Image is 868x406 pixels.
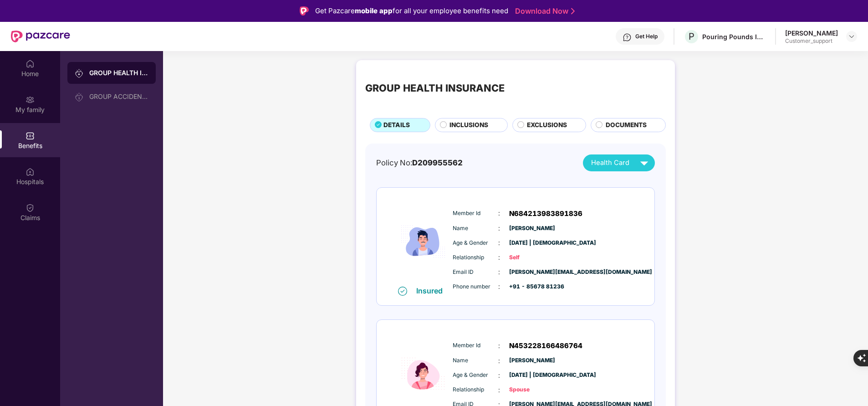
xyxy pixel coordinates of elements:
[396,197,450,286] img: icon
[398,287,407,296] img: svg+xml;base64,PHN2ZyB4bWxucz0iaHR0cDovL3d3dy53My5vcmcvMjAwMC9zdmciIHdpZHRoPSIxNiIgaGVpZ2h0PSIxNi...
[689,31,694,42] span: P
[515,6,572,16] a: Download Now
[453,385,498,394] span: Relationship
[453,283,498,291] span: Phone number
[848,33,855,40] img: svg+xml;base64,PHN2ZyBpZD0iRHJvcGRvd24tMzJ4MzIiIHhtbG5zPSJodHRwOi8vd3d3LnczLm9yZy8yMDAwL3N2ZyIgd2...
[26,131,35,140] img: svg+xml;base64,PHN2ZyBpZD0iQmVuZWZpdHMiIHhtbG5zPSJodHRwOi8vd3d3LnczLm9yZy8yMDAwL3N2ZyIgd2lkdGg9Ij...
[509,224,555,233] span: [PERSON_NAME]
[527,120,567,130] span: EXCLUSIONS
[26,59,35,68] img: svg+xml;base64,PHN2ZyBpZD0iSG9tZSIgeG1sbnM9Imh0dHA6Ly93d3cudzMub3JnLzIwMDAvc3ZnIiB3aWR0aD0iMjAiIG...
[26,203,35,212] img: svg+xml;base64,PHN2ZyBpZD0iQ2xhaW0iIHhtbG5zPSJodHRwOi8vd3d3LnczLm9yZy8yMDAwL3N2ZyIgd2lkdGg9IjIwIi...
[416,286,448,295] div: Insured
[583,154,655,171] button: Health Card
[509,208,582,219] span: N684213983891836
[453,224,498,233] span: Name
[498,356,500,366] span: :
[453,371,498,380] span: Age & Gender
[623,33,632,42] img: svg+xml;base64,PHN2ZyBpZD0iSGVscC0zMngzMiIgeG1sbnM9Imh0dHA6Ly93d3cudzMub3JnLzIwMDAvc3ZnIiB3aWR0aD...
[453,268,498,277] span: Email ID
[75,93,84,102] img: svg+xml;base64,PHN2ZyB3aWR0aD0iMjAiIGhlaWdodD0iMjAiIHZpZXdCb3g9IjAgMCAyMCAyMCIgZmlsbD0ibm9uZSIgeG...
[412,158,463,167] span: D209955562
[453,253,498,262] span: Relationship
[89,93,148,100] div: GROUP ACCIDENTAL INSURANCE
[509,340,582,351] span: N453228166486764
[498,252,500,262] span: :
[355,6,393,15] strong: mobile app
[498,267,500,277] span: :
[498,223,500,233] span: :
[498,208,500,218] span: :
[498,282,500,292] span: :
[449,120,488,130] span: INCLUSIONS
[509,239,555,247] span: [DATE] | [DEMOGRAPHIC_DATA]
[509,356,555,365] span: [PERSON_NAME]
[785,37,838,45] div: Customer_support
[89,68,148,77] div: GROUP HEALTH INSURANCE
[591,158,629,168] span: Health Card
[606,120,647,130] span: DOCUMENTS
[75,69,84,78] img: svg+xml;base64,PHN2ZyB3aWR0aD0iMjAiIGhlaWdodD0iMjAiIHZpZXdCb3g9IjAgMCAyMCAyMCIgZmlsbD0ibm9uZSIgeG...
[453,209,498,218] span: Member Id
[785,29,838,37] div: [PERSON_NAME]
[498,238,500,248] span: :
[26,167,35,176] img: svg+xml;base64,PHN2ZyBpZD0iSG9zcGl0YWxzIiB4bWxucz0iaHR0cDovL3d3dy53My5vcmcvMjAwMC9zdmciIHdpZHRoPS...
[300,6,309,15] img: Logo
[635,33,658,40] div: Get Help
[498,385,500,395] span: :
[383,120,410,130] span: DETAILS
[509,371,555,380] span: [DATE] | [DEMOGRAPHIC_DATA]
[11,31,70,42] img: New Pazcare Logo
[365,80,505,96] div: GROUP HEALTH INSURANCE
[509,268,555,277] span: [PERSON_NAME][EMAIL_ADDRESS][DOMAIN_NAME]
[509,283,555,291] span: +91 - 85678 81236
[702,32,766,41] div: Pouring Pounds India Pvt Ltd (CashKaro and EarnKaro)
[453,341,498,350] span: Member Id
[509,253,555,262] span: Self
[26,95,35,104] img: svg+xml;base64,PHN2ZyB3aWR0aD0iMjAiIGhlaWdodD0iMjAiIHZpZXdCb3g9IjAgMCAyMCAyMCIgZmlsbD0ibm9uZSIgeG...
[376,157,463,169] div: Policy No:
[315,5,508,16] div: Get Pazcare for all your employee benefits need
[498,370,500,380] span: :
[509,385,555,394] span: Spouse
[453,239,498,247] span: Age & Gender
[453,356,498,365] span: Name
[636,155,652,171] img: svg+xml;base64,PHN2ZyB4bWxucz0iaHR0cDovL3d3dy53My5vcmcvMjAwMC9zdmciIHZpZXdCb3g9IjAgMCAyNCAyNCIgd2...
[498,341,500,351] span: :
[571,6,575,16] img: Stroke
